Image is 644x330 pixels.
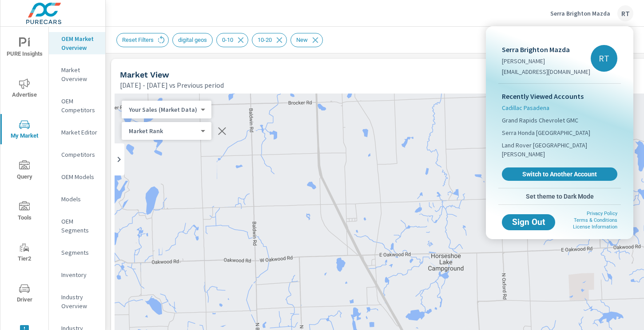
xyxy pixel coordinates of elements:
span: Set theme to Dark Mode [502,192,617,200]
a: License Information [573,224,617,230]
span: Cadillac Pasadena [502,103,549,112]
a: Terms & Conditions [574,217,617,223]
span: Switch to Another Account [507,170,612,178]
a: Privacy Policy [587,211,617,216]
span: Sign Out [509,218,548,226]
span: Serra Honda [GEOGRAPHIC_DATA] [502,128,590,137]
span: Grand Rapids Chevrolet GMC [502,116,578,125]
button: Set theme to Dark Mode [498,188,621,204]
p: Recently Viewed Accounts [502,91,617,102]
a: Switch to Another Account [502,167,617,181]
p: Serra Brighton Mazda [502,44,590,55]
span: Land Rover [GEOGRAPHIC_DATA][PERSON_NAME] [502,141,617,159]
p: [PERSON_NAME] [502,57,590,65]
p: [EMAIL_ADDRESS][DOMAIN_NAME] [502,67,590,76]
div: RT [591,45,617,72]
button: Sign Out [502,214,555,230]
